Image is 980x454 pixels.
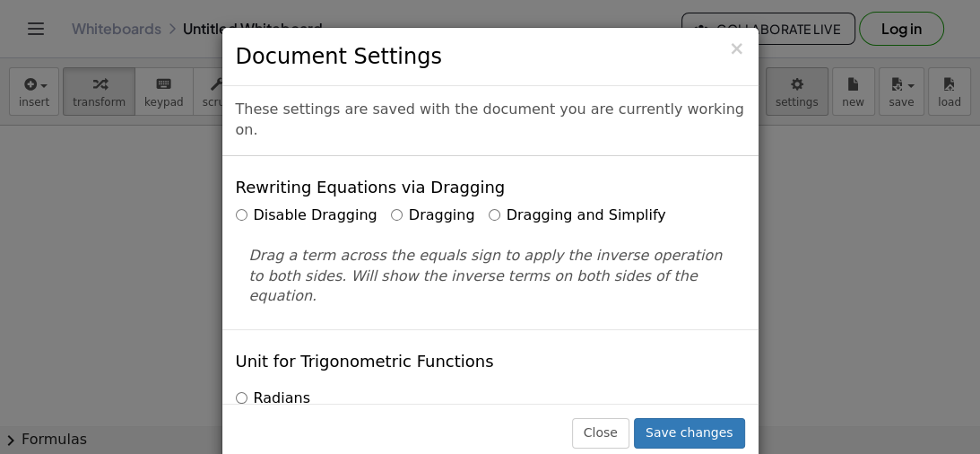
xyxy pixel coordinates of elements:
input: Dragging and Simplify [489,209,500,221]
input: Dragging [391,209,403,221]
span: × [729,38,745,59]
label: Disable Dragging [236,205,377,226]
div: These settings are saved with the document you are currently working on. [222,86,759,156]
button: Close [572,418,629,449]
label: Radians [236,389,310,409]
input: Disable Dragging [236,209,247,221]
h3: Document Settings [236,41,745,72]
button: Close [729,39,745,58]
button: Save changes [634,418,745,449]
label: Dragging and Simplify [489,205,666,226]
h4: Unit for Trigonometric Functions [236,353,494,371]
input: Radians [236,392,247,404]
h4: Rewriting Equations via Dragging [236,179,506,196]
label: Dragging [391,205,475,226]
p: Drag a term across the equals sign to apply the inverse operation to both sides. Will show the in... [249,246,732,308]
